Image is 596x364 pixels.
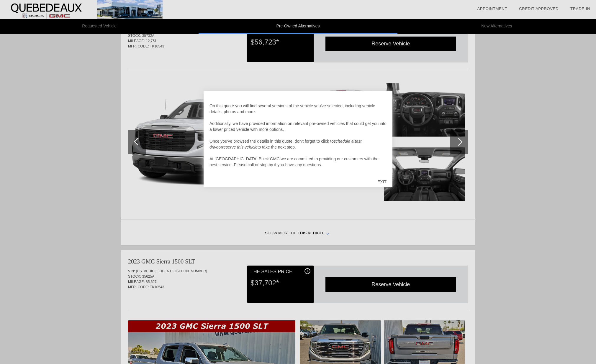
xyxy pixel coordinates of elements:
em: reserve this vehicle [222,145,258,149]
a: Trade-In [570,6,590,11]
em: schedule a test drive [209,139,361,149]
a: Appointment [477,6,507,11]
a: Credit Approved [519,6,559,11]
div: Hello [PERSON_NAME], On this quote you will find several versions of the vehicle you've selected,... [209,97,387,174]
div: EXIT [371,173,392,191]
